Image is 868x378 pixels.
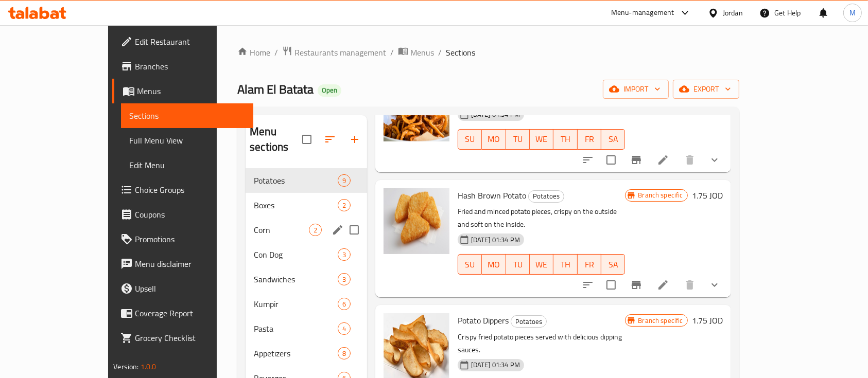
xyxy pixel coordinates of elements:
a: Branches [112,54,253,79]
a: Edit menu item [657,279,669,291]
a: Menus [112,79,253,103]
span: Boxes [254,199,337,211]
span: M [849,7,856,19]
span: 3 [338,275,350,284]
div: Corn2edit [246,218,367,242]
span: Restaurants management [294,46,386,59]
span: TU [510,257,526,272]
div: Menu-management [611,7,674,19]
span: Edit Menu [129,159,245,171]
img: Hash Brown Potato [384,188,449,254]
button: import [603,80,669,99]
span: 2 [309,225,321,235]
span: Potatoes [254,174,337,187]
button: MO [482,129,506,150]
button: export [673,80,739,99]
span: TU [510,132,526,147]
button: show more [702,273,727,297]
span: Version: [113,360,138,373]
span: Sort sections [318,127,342,152]
a: Edit menu item [657,154,669,166]
button: TH [553,254,577,275]
span: TH [558,132,573,147]
button: Branch-specific-item [624,273,649,297]
span: [DATE] 01:34 PM [467,235,524,245]
button: FR [578,129,601,150]
div: Sandwiches [254,273,337,285]
div: Con Dog3 [246,242,367,267]
a: Menus [398,46,434,59]
button: Add section [342,127,367,152]
span: Corn [254,224,308,236]
div: Potatoes [511,315,547,328]
div: Boxes2 [246,193,367,218]
button: WE [530,129,553,150]
div: Potatoes [528,190,564,203]
div: items [338,298,351,310]
button: edit [330,222,345,238]
a: Menu disclaimer [112,251,253,276]
span: Branches [135,60,245,73]
button: show more [702,148,727,172]
div: items [338,322,351,335]
span: Menu disclaimer [135,258,245,270]
span: WE [534,257,549,272]
span: 4 [338,324,350,334]
button: delete [678,273,702,297]
div: Pasta [254,322,337,335]
span: Upsell [135,282,245,295]
p: Fried and minced potato pieces, crispy on the outside and soft on the inside. [458,205,626,231]
span: export [681,83,731,96]
button: sort-choices [576,273,600,297]
button: FR [578,254,601,275]
button: MO [482,254,506,275]
a: Edit Menu [121,153,253,177]
a: Coupons [112,202,253,227]
span: [DATE] 01:34 PM [467,360,524,370]
a: Grocery Checklist [112,326,253,350]
span: Select all sections [296,129,318,150]
span: Menus [410,46,434,59]
button: TH [553,129,577,150]
div: items [338,248,351,261]
a: Upsell [112,276,253,301]
span: Coupons [135,208,245,221]
span: Potato Dippers [458,313,509,328]
button: WE [530,254,553,275]
span: FR [582,132,597,147]
h6: 1.75 JOD [692,188,723,203]
span: SA [605,257,621,272]
a: Restaurants management [282,46,386,59]
span: Alam El Batata [237,78,314,101]
span: Full Menu View [129,134,245,147]
span: Choice Groups [135,184,245,196]
span: FR [582,257,597,272]
span: 9 [338,176,350,186]
button: Branch-specific-item [624,148,649,172]
span: 8 [338,349,350,358]
a: Coverage Report [112,301,253,326]
span: Con Dog [254,248,337,261]
div: items [338,347,351,359]
button: SA [601,254,625,275]
li: / [390,46,394,59]
div: Pasta4 [246,316,367,341]
button: TU [506,129,530,150]
div: items [309,224,322,236]
span: MO [486,257,501,272]
span: SU [462,257,478,272]
li: / [274,46,278,59]
span: Branch specific [634,190,687,200]
span: 3 [338,250,350,260]
span: Grocery Checklist [135,332,245,344]
p: Crispy fried potato pieces served with delicious dipping sauces. [458,331,626,356]
a: Choice Groups [112,177,253,202]
span: Branch specific [634,316,687,326]
div: Open [318,84,341,97]
button: SU [458,129,482,150]
span: TH [558,257,573,272]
